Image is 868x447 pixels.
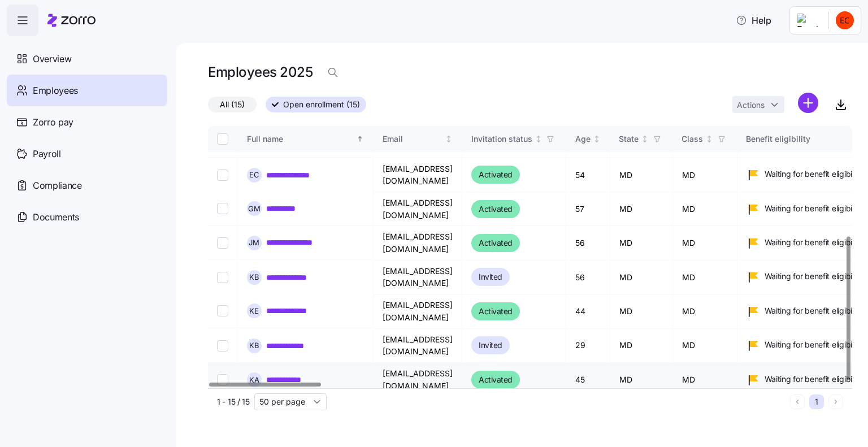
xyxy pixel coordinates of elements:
[705,135,713,143] div: Not sorted
[7,106,167,138] a: Zorro pay
[33,84,78,98] span: Employees
[566,226,610,260] td: 56
[217,169,228,180] input: Select record 7
[673,192,737,226] td: MD
[248,205,261,212] span: G M
[566,192,610,226] td: 57
[798,93,818,113] svg: add icon
[471,133,532,145] div: Invitation status
[765,305,862,316] span: Waiting for benefit eligibility
[566,363,610,397] td: 45
[673,294,737,328] td: MD
[356,135,364,143] div: Sorted ascending
[673,226,737,260] td: MD
[566,261,610,294] td: 56
[7,138,167,170] a: Payroll
[575,133,591,145] div: Age
[610,261,673,294] td: MD
[610,363,673,397] td: MD
[673,126,737,152] th: ClassNot sorted
[641,135,649,143] div: Not sorted
[7,201,167,233] a: Documents
[765,203,862,214] span: Waiting for benefit eligibility
[374,192,462,226] td: [EMAIL_ADDRESS][DOMAIN_NAME]
[374,329,462,363] td: [EMAIL_ADDRESS][DOMAIN_NAME]
[673,329,737,363] td: MD
[283,97,360,112] span: Open enrollment (15)
[765,374,862,385] span: Waiting for benefit eligibility
[374,261,462,294] td: [EMAIL_ADDRESS][DOMAIN_NAME]
[374,158,462,192] td: [EMAIL_ADDRESS][DOMAIN_NAME]
[249,240,260,247] span: J M
[610,158,673,192] td: MD
[33,179,82,193] span: Compliance
[682,133,704,145] div: Class
[238,126,374,152] th: Full nameSorted ascending
[374,226,462,260] td: [EMAIL_ADDRESS][DOMAIN_NAME]
[610,226,673,260] td: MD
[479,236,513,250] span: Activated
[479,338,502,352] span: Invited
[535,135,542,143] div: Not sorted
[673,158,737,192] td: MD
[732,96,784,113] button: Actions
[737,101,765,109] span: Actions
[610,294,673,328] td: MD
[445,135,453,143] div: Not sorted
[33,115,73,129] span: Zorro pay
[673,363,737,397] td: MD
[566,294,610,328] td: 44
[217,133,228,145] input: Select all records
[208,63,313,81] h1: Employees 2025
[610,329,673,363] td: MD
[765,339,862,350] span: Waiting for benefit eligibility
[828,394,843,409] button: Next page
[217,306,228,317] input: Select record 11
[7,170,167,201] a: Compliance
[610,192,673,226] td: MD
[374,363,462,397] td: [EMAIL_ADDRESS][DOMAIN_NAME]
[7,75,167,106] a: Employees
[673,261,737,294] td: MD
[462,126,566,152] th: Invitation statusNot sorted
[217,396,250,407] span: 1 - 15 / 15
[566,126,610,152] th: AgeNot sorted
[619,133,639,145] div: State
[217,203,228,215] input: Select record 8
[809,394,824,409] button: 1
[247,133,354,145] div: Full name
[220,97,245,112] span: All (15)
[217,271,228,283] input: Select record 10
[479,270,502,284] span: Invited
[765,237,862,248] span: Waiting for benefit eligibility
[566,329,610,363] td: 29
[727,9,780,32] button: Help
[217,340,228,351] input: Select record 12
[374,294,462,328] td: [EMAIL_ADDRESS][DOMAIN_NAME]
[217,237,228,249] input: Select record 9
[736,14,771,27] span: Help
[479,202,513,216] span: Activated
[479,168,513,181] span: Activated
[33,147,61,161] span: Payroll
[250,307,259,315] span: K E
[249,274,259,281] span: K B
[249,342,259,349] span: K B
[33,210,79,224] span: Documents
[836,11,854,29] img: cc97166a80db72ba115bf250c5d9a898
[383,133,443,145] div: Email
[479,305,513,318] span: Activated
[593,135,601,143] div: Not sorted
[610,126,673,152] th: StateNot sorted
[249,171,259,179] span: E C
[217,374,228,385] input: Select record 13
[249,376,259,383] span: K A
[7,43,167,75] a: Overview
[33,52,71,66] span: Overview
[797,14,819,27] img: Employer logo
[374,126,462,152] th: EmailNot sorted
[566,158,610,192] td: 54
[790,394,805,409] button: Previous page
[765,168,862,180] span: Waiting for benefit eligibility
[765,271,862,282] span: Waiting for benefit eligibility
